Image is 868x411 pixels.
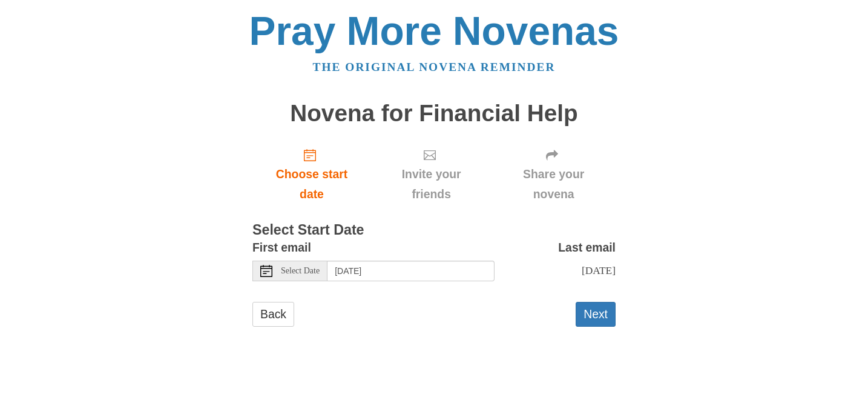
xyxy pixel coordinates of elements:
h1: Novena for Financial Help [252,101,616,127]
button: Next [576,302,616,327]
h3: Select Start Date [252,222,616,238]
div: Click "Next" to confirm your start date first. [371,138,492,210]
span: Share your novena [504,164,603,204]
a: Back [252,302,294,327]
a: The original novena reminder [313,61,556,73]
a: Choose start date [252,138,371,210]
span: Choose start date [265,164,359,204]
span: Select Date [281,267,320,275]
div: Click "Next" to confirm your start date first. [492,138,616,210]
span: [DATE] [582,264,616,276]
span: Invite your friends [383,164,479,204]
a: Pray More Novenas [249,8,619,53]
label: First email [252,238,311,258]
label: Last email [558,238,616,258]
